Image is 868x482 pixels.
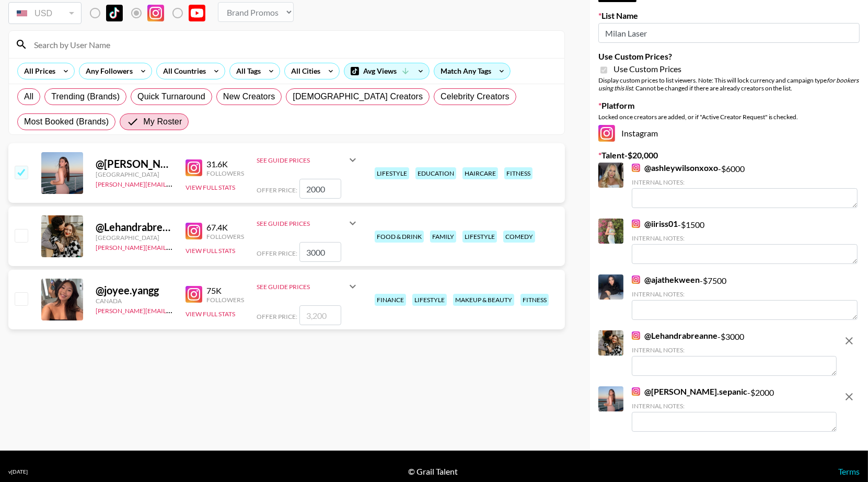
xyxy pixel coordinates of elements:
[96,305,300,315] a: [PERSON_NAME][EMAIL_ADDRESS][PERSON_NAME][DOMAIN_NAME]
[206,296,244,304] div: Followers
[186,159,202,176] img: Instagram
[441,90,510,103] span: Celebrity Creators
[257,156,346,164] div: See Guide Prices
[299,305,341,325] input: 3,200
[632,164,640,172] img: Instagram
[632,274,858,320] div: - $ 7500
[8,468,28,475] div: v [DATE]
[96,170,173,178] div: [GEOGRAPHIC_DATA]
[632,386,837,432] div: - $ 2000
[598,10,860,21] label: List Name
[598,76,859,92] em: for bookers using this list
[632,276,640,284] img: Instagram
[257,186,297,194] span: Offer Price:
[79,63,135,79] div: Any Followers
[230,63,263,79] div: All Tags
[90,2,214,24] div: List locked to Instagram.
[632,386,747,397] a: @[PERSON_NAME].sepanic
[632,402,837,410] div: Internal Notes:
[96,221,173,234] div: @ Lehandrabreanne
[632,387,640,396] img: Instagram
[106,5,123,21] img: TikTok
[598,100,860,111] label: Platform
[632,274,700,285] a: @ajathekween
[462,231,497,243] div: lifestyle
[299,179,341,199] input: 2,200
[206,159,244,169] div: 31.6K
[408,466,458,477] div: © Grail Talent
[186,310,235,318] button: View Full Stats
[257,147,359,173] div: See Guide Prices
[632,346,837,354] div: Internal Notes:
[598,113,860,121] div: Locked once creators are added, or if "Active Creator Request" is checked.
[96,178,300,188] a: [PERSON_NAME][EMAIL_ADDRESS][PERSON_NAME][DOMAIN_NAME]
[28,36,558,53] input: Search by User Name
[257,274,359,299] div: See Guide Prices
[598,76,860,92] div: Display custom prices to list viewers. Note: This will lock currency and campaign type . Cannot b...
[189,5,205,21] img: YouTube
[504,167,533,179] div: fitness
[24,90,33,103] span: All
[147,5,164,21] img: Instagram
[96,297,173,305] div: Canada
[206,285,244,296] div: 75K
[223,90,275,103] span: New Creators
[598,125,615,142] img: Instagram
[186,183,235,191] button: View Full Stats
[453,294,514,306] div: makeup & beauty
[257,249,297,257] span: Offer Price:
[24,116,109,128] span: Most Booked (Brands)
[598,125,860,142] div: Instagram
[344,63,429,79] div: Avg Views
[415,167,456,179] div: education
[632,219,858,264] div: - $ 1500
[632,219,678,229] a: @iiriss01
[632,163,858,208] div: - $ 6000
[632,331,640,340] img: Instagram
[51,90,120,103] span: Trending (Brands)
[285,63,322,79] div: All Cities
[157,63,208,79] div: All Countries
[632,178,858,186] div: Internal Notes:
[257,220,346,227] div: See Guide Prices
[462,167,498,179] div: haircare
[206,169,244,177] div: Followers
[96,242,300,251] a: [PERSON_NAME][EMAIL_ADDRESS][PERSON_NAME][DOMAIN_NAME]
[632,220,640,228] img: Instagram
[434,63,510,79] div: Match Any Tags
[838,466,860,476] a: Terms
[632,290,858,298] div: Internal Notes:
[598,150,860,160] label: Talent - $ 20,000
[293,90,423,103] span: [DEMOGRAPHIC_DATA] Creators
[96,234,173,242] div: [GEOGRAPHIC_DATA]
[520,294,549,306] div: fitness
[430,231,456,243] div: family
[839,330,860,351] button: remove
[96,284,173,297] div: @ joyee.yangg
[375,294,406,306] div: finance
[839,386,860,407] button: remove
[206,233,244,240] div: Followers
[206,222,244,233] div: 67.4K
[632,330,837,376] div: - $ 3000
[598,51,860,62] label: Use Custom Prices?
[375,167,409,179] div: lifestyle
[412,294,447,306] div: lifestyle
[503,231,535,243] div: comedy
[632,163,718,173] a: @ashleywilsonxoxo
[186,247,235,255] button: View Full Stats
[632,234,858,242] div: Internal Notes:
[96,157,173,170] div: @ [PERSON_NAME].sepanic
[186,223,202,239] img: Instagram
[632,330,717,341] a: @Lehandrabreanne
[143,116,182,128] span: My Roster
[18,63,57,79] div: All Prices
[257,211,359,236] div: See Guide Prices
[10,4,79,22] div: USD
[299,242,341,262] input: 3,000
[186,286,202,303] img: Instagram
[137,90,205,103] span: Quick Turnaround
[257,313,297,320] span: Offer Price:
[614,64,681,74] span: Use Custom Prices
[375,231,424,243] div: food & drink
